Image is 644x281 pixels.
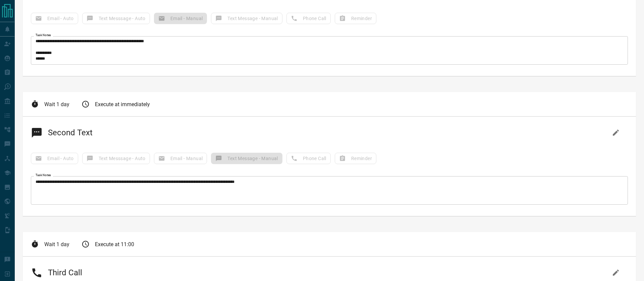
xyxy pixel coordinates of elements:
[31,240,69,248] div: Wait 1 day
[82,240,134,248] div: Execute at 11:00
[31,100,69,108] div: Wait 1 day
[31,125,93,141] h2: Second Text
[82,100,150,108] div: Execute at immediately
[31,265,82,281] h2: Third Call
[36,173,51,178] label: Task Notes
[36,33,51,38] label: Task Notes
